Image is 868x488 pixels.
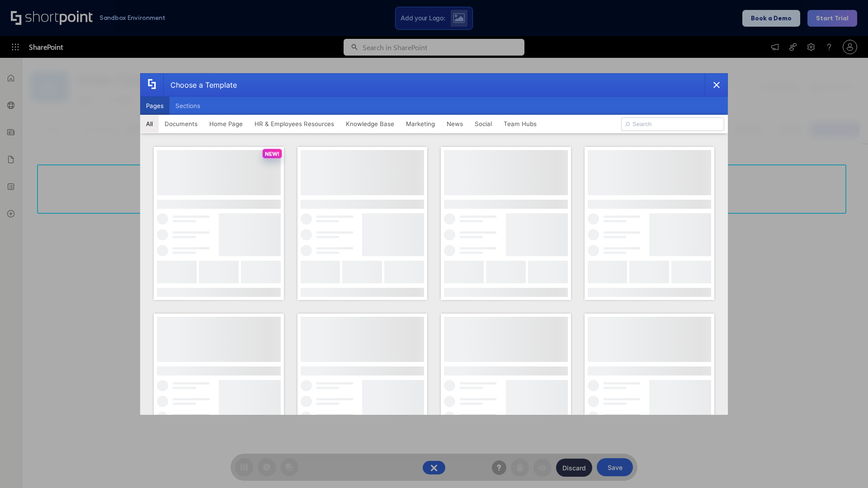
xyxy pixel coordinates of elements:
button: Marketing [400,115,441,133]
button: Knowledge Base [340,115,400,133]
button: Home Page [203,115,249,133]
p: NEW! [265,150,279,157]
button: Documents [159,115,203,133]
button: HR & Employees Resources [249,115,340,133]
button: News [441,115,469,133]
button: All [140,115,159,133]
button: Social [469,115,498,133]
div: Choose a Template [163,74,237,96]
iframe: Chat Widget [823,445,868,488]
button: Sections [170,97,206,115]
button: Pages [140,97,170,115]
input: Search [621,117,724,131]
button: Team Hubs [498,115,542,133]
div: template selector [140,73,728,415]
